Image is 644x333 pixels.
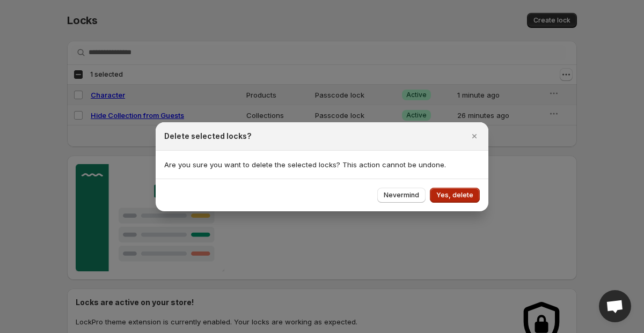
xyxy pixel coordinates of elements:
h2: Delete selected locks? [164,131,252,142]
button: Close [467,129,482,144]
span: Yes, delete [436,191,473,199]
button: Nevermind [377,188,426,203]
span: Nevermind [384,191,419,199]
p: Are you sure you want to delete the selected locks? This action cannot be undone. [164,159,480,170]
div: Open chat [599,290,631,322]
button: Yes, delete [430,188,480,203]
